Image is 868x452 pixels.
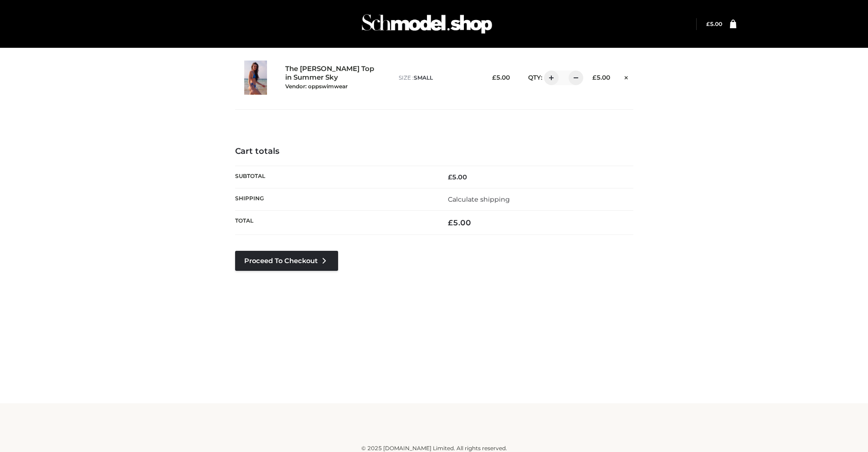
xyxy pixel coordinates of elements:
[706,20,722,27] a: £5.00
[235,211,434,235] th: Total
[235,147,633,157] h4: Cart totals
[285,65,379,90] a: The [PERSON_NAME] Top in Summer SkyVendor: oppswimwear
[235,251,338,271] a: Proceed to Checkout
[706,20,710,27] span: £
[448,173,467,181] bdi: 5.00
[448,173,452,181] span: £
[492,74,496,81] span: £
[706,20,722,27] bdi: 5.00
[235,188,434,210] th: Shipping
[492,74,510,81] bdi: 5.00
[235,166,434,188] th: Subtotal
[592,74,596,81] span: £
[592,74,610,81] bdi: 5.00
[399,74,477,82] p: size :
[448,218,453,227] span: £
[448,218,471,227] bdi: 5.00
[414,74,433,81] span: SMALL
[619,71,633,82] a: Remove this item
[448,195,510,203] a: Calculate shipping
[519,71,577,85] div: QTY:
[359,6,495,42] img: Schmodel Admin 964
[285,83,348,90] small: Vendor: oppswimwear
